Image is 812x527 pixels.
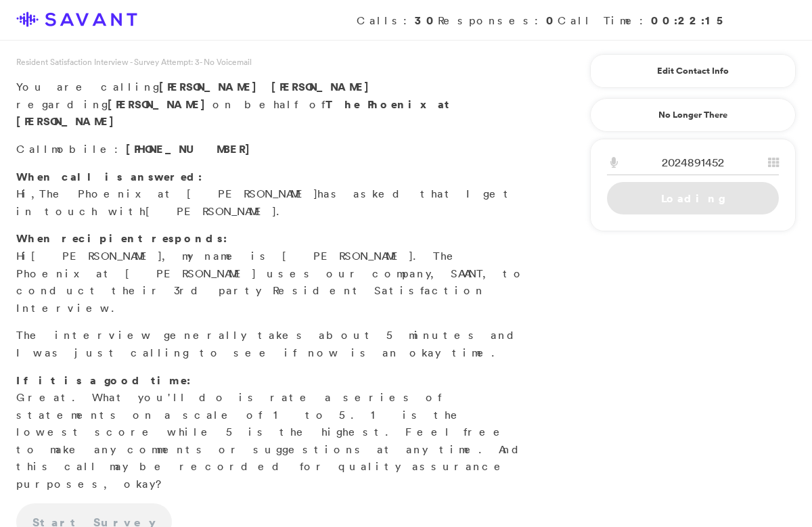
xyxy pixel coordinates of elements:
p: Hi, has asked that I get in touch with . [16,168,539,221]
strong: When call is answered: [16,169,202,184]
span: [PHONE_NUMBER] [126,141,257,156]
p: Hi , my name is [PERSON_NAME]. The Phoenix at [PERSON_NAME] uses our company, SAVANT, to conduct ... [16,230,539,317]
strong: 00:22:15 [651,13,728,28]
p: The interview generally takes about 5 minutes and I was just calling to see if now is an okay time. [16,327,539,361]
span: [PERSON_NAME] [31,249,162,262]
a: Edit Contact Info [607,60,779,82]
strong: [PERSON_NAME] [108,97,212,112]
span: [PERSON_NAME] [145,204,276,218]
strong: 0 [546,13,558,28]
span: The Phoenix at [PERSON_NAME] [39,187,317,200]
strong: If it is a good time: [16,373,191,388]
p: You are calling regarding on behalf of [16,78,539,131]
span: Resident Satisfaction Interview - Survey Attempt: 3 - No Voicemail [16,56,252,68]
span: mobile [51,142,114,156]
p: Great. What you'll do is rate a series of statements on a scale of 1 to 5. 1 is the lowest score ... [16,372,539,493]
a: No Longer There [590,98,796,132]
strong: When recipient responds: [16,231,227,246]
a: Loading [607,182,779,214]
p: Call : [16,141,539,158]
span: [PERSON_NAME] [159,79,264,94]
span: [PERSON_NAME] [271,79,376,94]
strong: 30 [415,13,438,28]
